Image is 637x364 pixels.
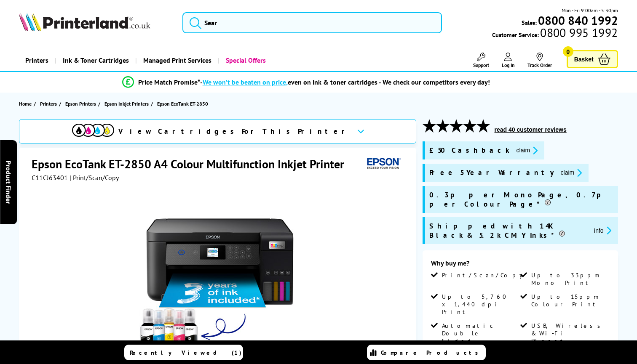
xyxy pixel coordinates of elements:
span: C11CJ63401 [32,173,68,182]
button: promo-description [558,168,585,178]
a: Epson Printers [65,99,98,108]
input: Sear [182,12,442,33]
button: read 40 customer reviews [492,126,569,133]
span: Up to 33ppm Mono Print [531,271,608,287]
span: Price Match Promise* [138,78,200,86]
a: Log In [502,53,515,68]
img: Epson [364,156,402,172]
a: Special Offers [218,50,272,71]
a: Epson Inkjet Printers [104,99,151,108]
a: Home [19,99,34,108]
span: Ink & Toner Cartridges [63,50,129,71]
span: Log In [502,62,515,68]
a: Printers [19,50,55,71]
span: We won’t be beaten on price, [203,78,288,86]
a: Printers [40,99,59,108]
li: modal_Promise [4,75,608,90]
span: Up to 15ppm Colour Print [531,293,608,308]
span: Home [19,99,32,108]
span: 0 [563,46,573,57]
a: Printerland Logo [19,13,171,33]
img: View Cartridges [72,124,114,137]
a: Basket 0 [567,50,618,68]
span: Recently Viewed (1) [130,349,242,356]
a: Epson EcoTank ET-2850 [157,99,210,108]
img: Printerland Logo [19,13,150,31]
div: Why buy me? [431,259,610,271]
b: 0800 840 1992 [538,13,618,28]
span: Support [473,62,489,68]
span: Customer Service: [492,29,618,39]
span: Printers [40,99,57,108]
a: Support [473,53,489,68]
span: Epson Printers [65,99,96,108]
span: 0800 995 1992 [539,29,618,37]
span: Free 5 Year Warranty [429,168,554,178]
img: Epson EcoTank ET-2850 [136,199,301,364]
button: promo-description [514,146,541,155]
span: 0.3p per Mono Page, 0.7p per Colour Page* [429,190,614,209]
span: Automatic Double Sided Printing [442,322,519,352]
button: promo-description [591,226,614,235]
span: Compare Products [381,349,483,356]
span: Shipped with 14K Black & 5.2k CMY Inks* [429,221,588,240]
span: | Print/Scan/Copy [70,173,119,182]
h1: Epson EcoTank ET-2850 A4 Colour Multifunction Inkjet Printer [32,156,353,172]
a: Ink & Toner Cartridges [55,50,135,71]
a: Recently Viewed (1) [124,345,243,360]
span: USB, Wireless & Wi-Fi Direct [531,322,608,345]
span: Basket [574,53,594,65]
a: Compare Products [367,345,486,360]
a: 0800 840 1992 [537,16,618,24]
a: Managed Print Services [135,50,218,71]
span: Epson EcoTank ET-2850 [157,99,208,108]
span: Epson Inkjet Printers [104,99,149,108]
div: - even on ink & toner cartridges - We check our competitors every day! [200,78,490,86]
span: View Cartridges For This Printer [118,127,350,136]
span: Product Finder [4,160,13,204]
span: Sales: [522,19,537,27]
span: £50 Cashback [429,146,510,155]
a: Track Order [527,53,552,68]
span: Print/Scan/Copy [442,271,529,279]
span: Up to 5,760 x 1,440 dpi Print [442,293,519,316]
span: Mon - Fri 9:00am - 5:30pm [562,6,618,14]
